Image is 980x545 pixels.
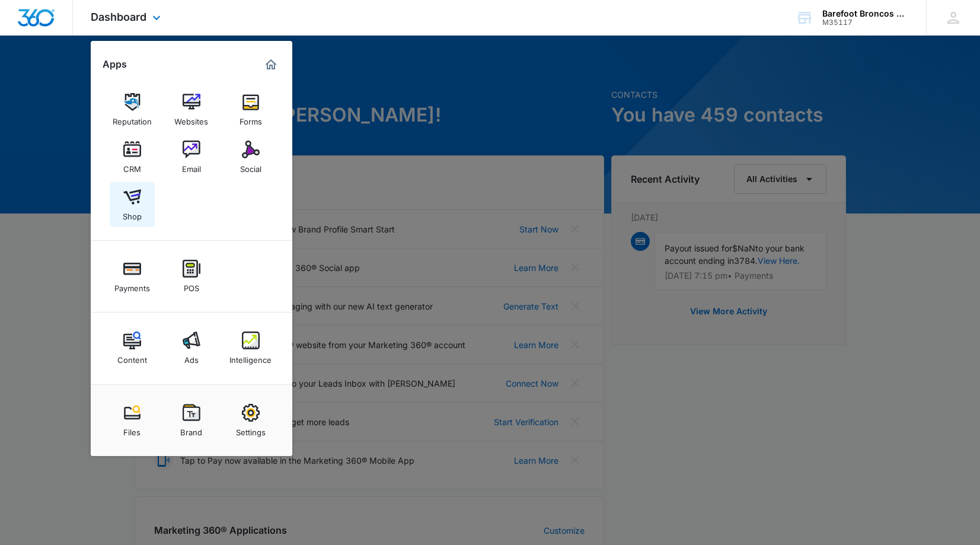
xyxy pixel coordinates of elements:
div: Social [240,158,261,174]
a: Social [228,135,273,180]
div: Websites [174,111,208,126]
a: Intelligence [228,326,273,371]
div: Settings [236,422,266,437]
a: Reputation [110,87,155,132]
h2: Apps [103,59,127,70]
a: Email [169,135,214,180]
a: Content [110,326,155,371]
a: Ads [169,326,214,371]
div: Email [182,158,201,174]
a: Files [110,398,155,443]
a: Websites [169,87,214,132]
a: Brand [169,398,214,443]
a: Shop [110,182,155,227]
div: Ads [184,349,199,365]
a: Marketing 360® Dashboard [261,55,280,74]
a: CRM [110,135,155,180]
div: Forms [240,111,262,126]
a: Payments [110,254,155,299]
div: Reputation [113,111,152,126]
div: Payments [114,278,150,293]
a: POS [169,254,214,299]
div: Intelligence [229,349,272,365]
div: Files [123,422,141,437]
div: POS [184,278,199,293]
span: Dashboard [91,11,146,23]
div: CRM [123,158,141,174]
div: account id [822,18,909,27]
div: Shop [123,206,142,221]
div: Content [117,349,147,365]
div: Brand [180,422,202,437]
div: account name [822,9,909,18]
a: Forms [228,87,273,132]
a: Settings [228,398,273,443]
